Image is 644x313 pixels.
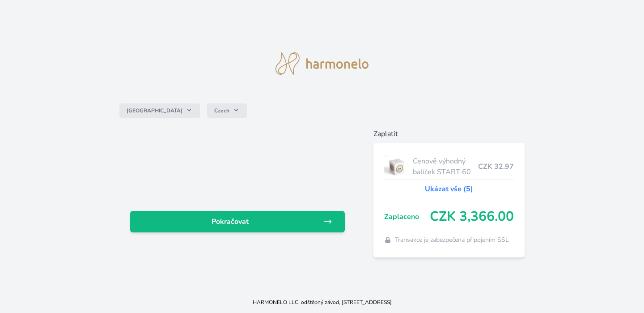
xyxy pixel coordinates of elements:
[478,161,514,172] span: CZK 32.97
[413,156,478,177] span: Cenově výhodný balíček START 60
[119,103,200,118] button: [GEOGRAPHIC_DATA]
[127,107,182,114] span: [GEOGRAPHIC_DATA]
[430,209,514,225] span: CZK 3,366.00
[137,216,323,227] span: Pokračovat
[214,107,229,114] span: Czech
[384,155,410,178] img: start.jpg
[207,103,247,118] button: Czech
[373,129,525,139] h6: Zaplatit
[384,211,430,222] span: Zaplaceno
[130,211,345,232] a: Pokračovat
[425,184,473,194] a: Ukázat vše (5)
[395,236,509,244] span: Transakce je zabezpečena připojením SSL
[275,52,369,75] img: logo.svg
